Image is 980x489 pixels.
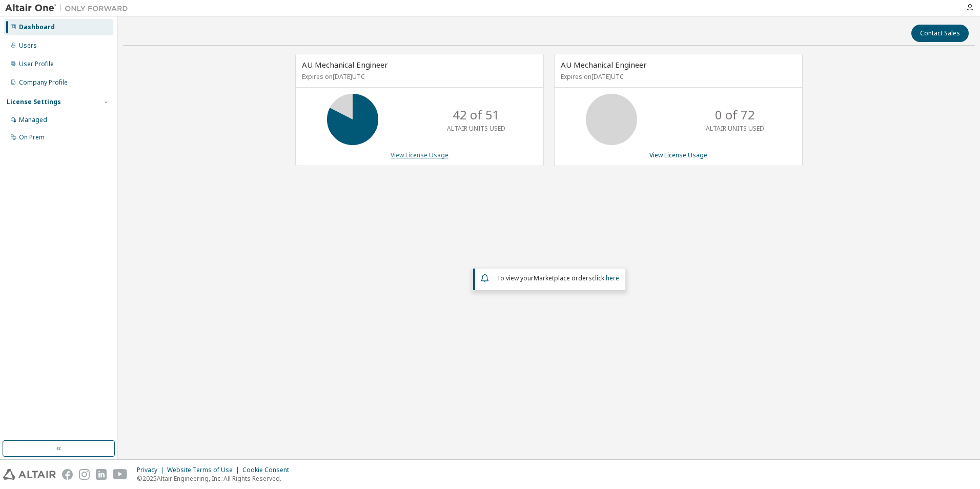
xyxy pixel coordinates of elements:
img: instagram.svg [79,469,90,480]
div: Managed [19,116,47,124]
p: 0 of 72 [715,106,755,124]
p: ALTAIR UNITS USED [447,124,505,133]
img: linkedin.svg [96,469,107,480]
div: User Profile [19,60,54,68]
p: 42 of 51 [453,106,500,124]
button: Contact Sales [911,25,969,42]
img: facebook.svg [62,469,73,480]
img: altair_logo.svg [3,469,56,480]
a: here [606,274,619,282]
img: youtube.svg [113,469,128,480]
p: Expires on [DATE] UTC [561,72,793,81]
span: AU Mechanical Engineer [561,59,647,70]
div: Privacy [137,466,167,474]
a: View License Usage [649,151,707,159]
div: Dashboard [19,23,55,31]
p: ALTAIR UNITS USED [706,124,764,133]
p: Expires on [DATE] UTC [302,72,535,81]
div: On Prem [19,133,45,141]
img: Altair One [5,3,133,13]
a: View License Usage [391,151,448,159]
div: Website Terms of Use [167,466,242,474]
div: Company Profile [19,78,68,87]
div: Cookie Consent [242,466,295,474]
em: Marketplace orders [534,274,592,282]
p: © 2025 Altair Engineering, Inc. All Rights Reserved. [137,474,295,483]
span: To view your click [497,274,619,282]
span: AU Mechanical Engineer [302,59,388,70]
div: License Settings [7,98,61,106]
div: Users [19,42,37,50]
